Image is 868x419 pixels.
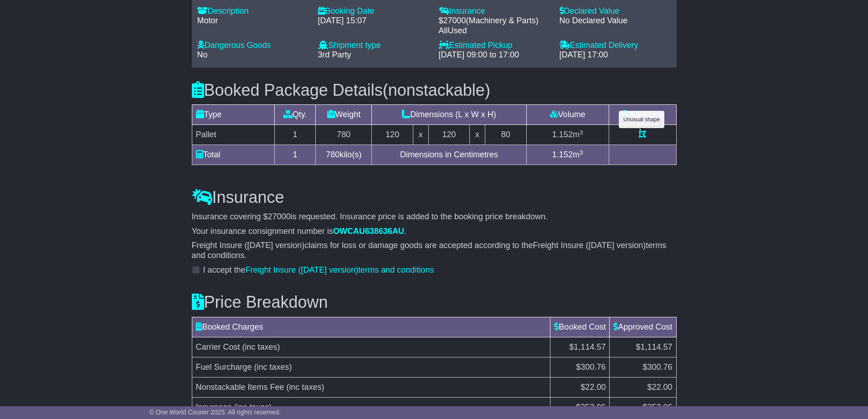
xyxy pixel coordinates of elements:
[326,150,339,159] span: 780
[580,149,583,156] sup: 3
[192,317,550,337] td: Booked Charges
[318,16,430,26] div: [DATE] 15:07
[192,241,677,260] p: claims for loss or damage goods are accepted according to the terms and conditions.
[576,403,606,412] span: $253.06
[439,6,550,16] div: Insurance
[274,125,316,145] td: 1
[287,383,324,392] span: (inc taxes)
[470,125,485,145] td: x
[197,16,309,26] div: Motor
[619,111,664,128] div: Unusual shape
[552,150,573,159] span: 1.152
[413,125,428,145] td: x
[268,212,291,221] span: 27000
[609,105,676,125] td: Additional
[192,125,274,145] td: Pallet
[196,362,252,372] span: Fuel Surcharge
[197,6,309,16] div: Description
[550,317,610,337] td: Booked Cost
[383,81,490,99] span: (nonstackable)
[318,50,351,59] span: 3rd Party
[372,105,526,125] td: Dimensions (L x W x H)
[560,16,671,26] div: No Declared Value
[318,6,430,16] div: Booking Date
[203,265,434,275] label: I accept the
[372,125,413,145] td: 120
[192,105,274,125] td: Type
[469,16,536,25] span: Machinery & Parts
[560,6,671,16] div: Declared Value
[526,105,609,125] td: Volume
[610,317,676,337] td: Approved Cost
[246,265,434,274] a: Freight Insure ([DATE] version)terms and conditions
[552,130,573,139] span: 1.152
[636,342,672,352] span: $1,114.57
[274,145,316,165] td: 1
[533,241,646,250] span: Freight Insure ([DATE] version)
[192,241,305,250] span: Freight Insure ([DATE] version)
[485,125,526,145] td: 80
[246,265,359,274] span: Freight Insure ([DATE] version)
[316,145,372,165] td: kilo(s)
[149,409,281,416] span: © One World Courier 2025. All rights reserved.
[580,129,583,136] sup: 3
[192,212,677,222] p: Insurance covering $ is requested. Insurance price is added to the booking price breakdown.
[372,145,526,165] td: Dimensions in Centimetres
[196,342,240,352] span: Carrier Cost
[560,41,671,51] div: Estimated Delivery
[642,403,672,412] span: $253.06
[192,188,677,207] h3: Insurance
[234,403,272,412] span: (inc taxes)
[197,41,309,51] div: Dangerous Goods
[526,125,609,145] td: m
[576,362,606,372] span: $300.76
[196,403,232,412] span: Insurance
[318,41,430,51] div: Shipment type
[316,105,372,125] td: Weight
[443,16,466,25] span: 27000
[196,383,284,392] span: Nonstackable Items Fee
[333,227,404,236] span: OWCAU638636AU
[242,342,280,352] span: (inc taxes)
[642,362,672,372] span: $300.76
[439,41,550,51] div: Estimated Pickup
[197,50,208,59] span: No
[569,342,606,352] span: $1,114.57
[254,362,292,372] span: (inc taxes)
[274,105,316,125] td: Qty.
[316,125,372,145] td: 780
[428,125,470,145] td: 120
[192,227,677,237] p: Your insurance consignment number is .
[580,383,606,392] span: $22.00
[439,50,550,60] div: [DATE] 09:00 to 17:00
[647,383,672,392] span: $22.00
[560,50,671,60] div: [DATE] 17:00
[192,293,677,311] h3: Price Breakdown
[439,26,550,36] div: AllUsed
[439,16,550,36] div: $ ( )
[526,145,609,165] td: m
[192,81,677,99] h3: Booked Package Details
[192,145,274,165] td: Total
